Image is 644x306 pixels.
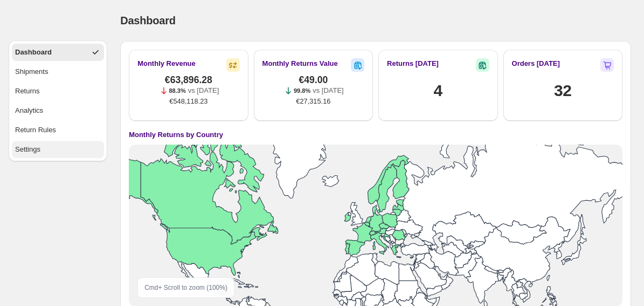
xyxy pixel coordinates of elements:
[262,58,338,69] h2: Monthly Returns Value
[165,74,212,85] span: €63,896.28
[512,58,560,69] h2: Orders [DATE]
[15,105,43,116] div: Analytics
[129,130,223,140] h4: Monthly Returns by Country
[313,85,344,96] p: vs [DATE]
[169,87,186,94] span: 88.3%
[188,85,219,96] p: vs [DATE]
[169,96,207,107] span: €548,118.23
[299,74,328,85] span: €49.00
[137,58,196,69] h2: Monthly Revenue
[554,80,572,101] h1: 32
[15,144,40,155] div: Settings
[294,87,310,94] span: 99.8%
[12,63,104,80] button: Shipments
[15,47,52,58] div: Dashboard
[12,141,104,158] button: Settings
[12,102,104,119] button: Analytics
[387,58,439,69] h2: Returns [DATE]
[12,83,104,100] button: Returns
[12,121,104,139] button: Return Rules
[15,86,40,97] div: Returns
[434,80,442,101] h1: 4
[296,96,330,107] span: €27,315.16
[120,15,176,26] span: Dashboard
[15,125,56,135] div: Return Rules
[137,277,234,298] div: Cmd + Scroll to zoom ( 100 %)
[15,66,48,77] div: Shipments
[12,44,104,61] button: Dashboard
